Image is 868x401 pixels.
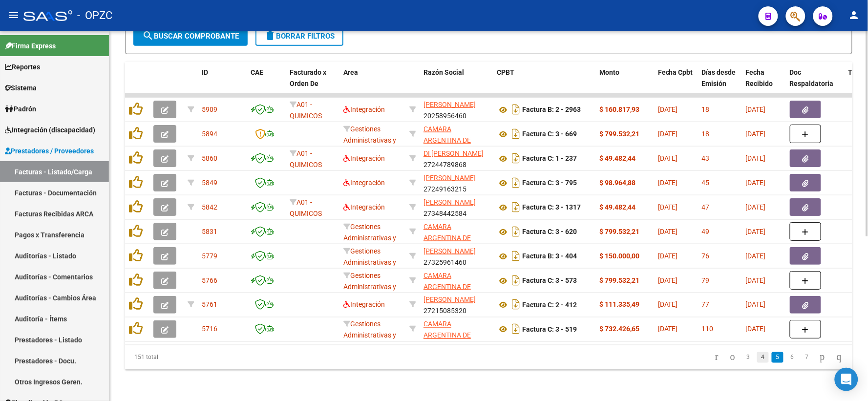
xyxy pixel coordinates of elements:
[202,68,208,76] span: ID
[726,352,740,363] a: go to previous page
[497,68,514,76] span: CPBT
[509,321,522,337] i: Descargar documento
[343,203,385,211] span: Integración
[202,130,217,138] span: 5894
[522,179,577,187] strong: Factura C: 3 - 795
[658,130,678,138] span: [DATE]
[698,62,742,105] datatable-header-cell: Días desde Emisión
[742,62,786,105] datatable-header-cell: Fecha Recibido
[816,352,829,363] a: go to next page
[343,247,396,277] span: Gestiones Administrativas y Otros
[251,68,263,76] span: CAE
[599,252,639,260] strong: $ 150.000,00
[202,203,217,211] span: 5842
[423,296,476,304] span: [PERSON_NAME]
[702,179,710,187] span: 45
[202,301,217,309] span: 5761
[658,154,678,162] span: [DATE]
[5,41,56,51] span: Firma Express
[423,295,489,315] div: 27215085320
[658,203,678,211] span: [DATE]
[741,349,756,366] li: page 3
[595,62,654,105] datatable-header-cell: Monto
[522,253,577,260] strong: Factura B: 3 - 404
[835,368,858,391] div: Open Intercom Messenger
[658,179,678,187] span: [DATE]
[599,68,619,76] span: Monto
[790,68,834,87] span: Doc Respaldatoria
[746,179,766,187] span: [DATE]
[658,276,678,284] span: [DATE]
[746,203,766,211] span: [DATE]
[339,62,405,105] datatable-header-cell: Area
[343,272,396,302] span: Gestiones Administrativas y Otros
[509,150,522,166] i: Descargar documento
[290,149,322,169] span: A01 - QUIMICOS
[702,228,710,235] span: 49
[599,325,639,333] strong: $ 732.426,65
[423,247,476,255] span: [PERSON_NAME]
[522,204,581,211] strong: Factura C: 3 - 1317
[786,352,798,363] a: 6
[522,301,577,309] strong: Factura C: 2 - 412
[522,277,577,285] strong: Factura C: 3 - 573
[423,99,489,120] div: 20258956460
[599,130,639,138] strong: $ 799.532,21
[423,246,489,266] div: 27325961460
[832,352,846,363] a: go to last page
[785,349,800,366] li: page 6
[202,106,217,113] span: 5909
[423,174,476,182] span: [PERSON_NAME]
[599,301,639,309] strong: $ 111.335,49
[599,203,635,211] strong: $ 49.482,44
[702,154,710,162] span: 43
[423,223,487,275] span: CAMARA ARGENTINA DE DESARROLLADORES DE SOFTWARE INDEPENDIENTES
[509,273,522,288] i: Descargar documento
[509,175,522,190] i: Descargar documento
[202,252,217,260] span: 5779
[343,125,396,155] span: Gestiones Administrativas y Otros
[290,68,326,87] span: Facturado x Orden De
[658,68,693,76] span: Fecha Cpbt
[654,62,698,105] datatable-header-cell: Fecha Cpbt
[423,198,476,206] span: [PERSON_NAME]
[746,228,766,235] span: [DATE]
[800,349,814,366] li: page 7
[343,301,385,309] span: Integración
[522,106,581,114] strong: Factura B: 2 - 2963
[202,154,217,162] span: 5860
[509,126,522,142] i: Descargar documento
[264,32,335,41] span: Borrar Filtros
[423,319,489,339] div: 30716109972
[423,320,487,373] span: CAMARA ARGENTINA DE DESARROLLADORES DE SOFTWARE INDEPENDIENTES
[599,106,639,113] strong: $ 160.817,93
[142,30,154,42] mat-icon: search
[343,320,396,351] span: Gestiones Administrativas y Otros
[702,276,710,284] span: 79
[599,154,635,162] strong: $ 49.482,44
[658,228,678,235] span: [DATE]
[746,252,766,260] span: [DATE]
[702,325,714,333] span: 110
[5,146,94,156] span: Prestadores / Proveedores
[423,124,489,144] div: 30716109972
[290,198,322,217] span: A01 - QUIMICOS
[255,26,343,46] button: Borrar Filtros
[772,352,783,363] a: 5
[746,325,766,333] span: [DATE]
[202,276,217,284] span: 5766
[702,203,710,211] span: 47
[264,30,276,42] mat-icon: delete
[5,125,95,135] span: Integración (discapacidad)
[142,32,239,41] span: Buscar Comprobante
[746,130,766,138] span: [DATE]
[423,68,464,76] span: Razón Social
[198,62,247,105] datatable-header-cell: ID
[133,26,248,46] button: Buscar Comprobante
[658,325,678,333] span: [DATE]
[522,326,577,334] strong: Factura C: 3 - 519
[202,228,217,235] span: 5831
[509,102,522,117] i: Descargar documento
[8,9,20,21] mat-icon: menu
[711,352,723,363] a: go to first page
